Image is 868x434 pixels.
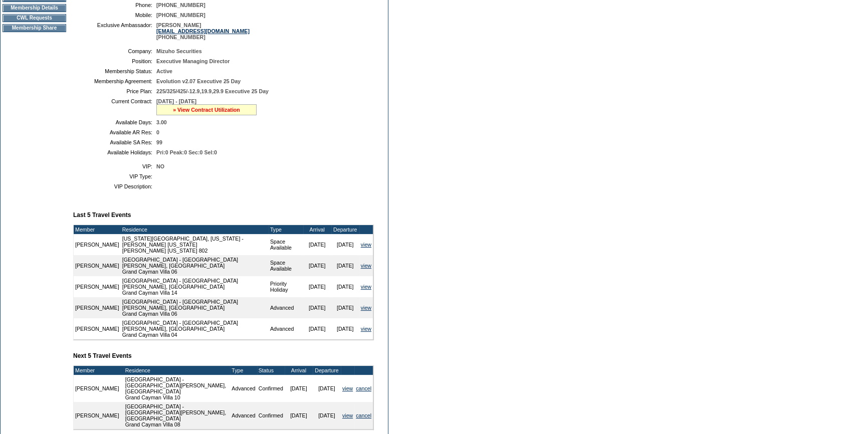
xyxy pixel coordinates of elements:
td: Confirmed [257,402,285,429]
td: [PERSON_NAME] [74,402,121,429]
td: Space Available [269,255,303,276]
td: Membership Status: [77,68,152,74]
a: view [342,385,353,391]
td: [DATE] [303,276,331,297]
td: Current Contract: [77,98,152,115]
td: Status [257,366,285,375]
span: Active [156,68,172,74]
span: Evolution v2.07 Executive 25 Day [156,78,241,84]
span: NO [156,163,164,169]
td: [GEOGRAPHIC_DATA] - [GEOGRAPHIC_DATA][PERSON_NAME], [GEOGRAPHIC_DATA] Grand Cayman Villa 04 [121,318,269,339]
td: Advanced [230,402,257,429]
td: Type [269,225,303,234]
span: 225/325/425/-12.9,19.9,29.9 Executive 25 Day [156,88,269,94]
td: [GEOGRAPHIC_DATA] - [GEOGRAPHIC_DATA][PERSON_NAME], [GEOGRAPHIC_DATA] Grand Cayman Villa 10 [124,375,231,402]
td: Residence [121,225,269,234]
td: Exclusive Ambassador: [77,22,152,40]
a: cancel [356,385,371,391]
td: [DATE] [303,255,331,276]
span: [DATE] - [DATE] [156,98,196,104]
td: Departure [313,366,341,375]
td: Arrival [285,366,313,375]
td: Confirmed [257,375,285,402]
td: [PERSON_NAME] [74,276,121,297]
td: [DATE] [331,276,359,297]
a: » View Contract Utilization [173,107,240,113]
td: [DATE] [331,318,359,339]
td: Available AR Res: [77,129,152,135]
td: [DATE] [303,318,331,339]
span: 99 [156,139,162,145]
td: Member [74,366,121,375]
a: view [361,284,371,290]
td: Membership Details [3,4,66,12]
td: Space Available [269,234,303,255]
td: [PERSON_NAME] [74,234,121,255]
td: Price Plan: [77,88,152,94]
td: Advanced [269,297,303,318]
span: [PHONE_NUMBER] [156,2,205,8]
a: view [342,412,353,418]
td: Member [74,225,121,234]
td: VIP Type: [77,173,152,179]
td: Position: [77,58,152,64]
span: Executive Managing Director [156,58,230,64]
td: Membership Share [3,24,66,32]
a: [EMAIL_ADDRESS][DOMAIN_NAME] [156,28,250,34]
span: Pri:0 Peak:0 Sec:0 Sel:0 [156,149,217,155]
td: Arrival [303,225,331,234]
td: [DATE] [331,255,359,276]
td: [DATE] [303,297,331,318]
b: Last 5 Travel Events [73,211,131,219]
a: view [361,242,371,248]
td: Available Days: [77,119,152,125]
td: [DATE] [313,402,341,429]
td: [GEOGRAPHIC_DATA] - [GEOGRAPHIC_DATA][PERSON_NAME], [GEOGRAPHIC_DATA] Grand Cayman Villa 06 [121,297,269,318]
td: [GEOGRAPHIC_DATA] - [GEOGRAPHIC_DATA][PERSON_NAME], [GEOGRAPHIC_DATA] Grand Cayman Villa 14 [121,276,269,297]
td: [GEOGRAPHIC_DATA] - [GEOGRAPHIC_DATA][PERSON_NAME], [GEOGRAPHIC_DATA] Grand Cayman Villa 08 [124,402,231,429]
span: [PHONE_NUMBER] [156,12,205,18]
td: Departure [331,225,359,234]
td: Available Holidays: [77,149,152,155]
td: Residence [124,366,231,375]
td: [US_STATE][GEOGRAPHIC_DATA], [US_STATE] - [PERSON_NAME] [US_STATE] [PERSON_NAME] [US_STATE] 802 [121,234,269,255]
td: Company: [77,48,152,54]
b: Next 5 Travel Events [73,352,132,359]
a: cancel [356,412,371,418]
td: [PERSON_NAME] [74,297,121,318]
td: [DATE] [285,402,313,429]
span: Mizuho Securities [156,48,202,54]
a: view [361,263,371,269]
a: view [361,305,371,311]
span: [PERSON_NAME] [PHONE_NUMBER] [156,22,250,40]
td: [PERSON_NAME] [74,375,121,402]
td: VIP: [77,163,152,169]
td: [DATE] [331,234,359,255]
td: Advanced [269,318,303,339]
td: Advanced [230,375,257,402]
td: Membership Agreement: [77,78,152,84]
td: [DATE] [331,297,359,318]
td: Phone: [77,2,152,8]
a: view [361,326,371,332]
td: [DATE] [313,375,341,402]
td: VIP Description: [77,183,152,189]
td: Type [230,366,257,375]
td: [PERSON_NAME] [74,318,121,339]
span: 0 [156,129,159,135]
td: [PERSON_NAME] [74,255,121,276]
td: CWL Requests [3,14,66,22]
td: Available SA Res: [77,139,152,145]
span: 3.00 [156,119,167,125]
td: [DATE] [285,375,313,402]
td: [DATE] [303,234,331,255]
td: Priority Holiday [269,276,303,297]
td: Mobile: [77,12,152,18]
td: [GEOGRAPHIC_DATA] - [GEOGRAPHIC_DATA][PERSON_NAME], [GEOGRAPHIC_DATA] Grand Cayman Villa 06 [121,255,269,276]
